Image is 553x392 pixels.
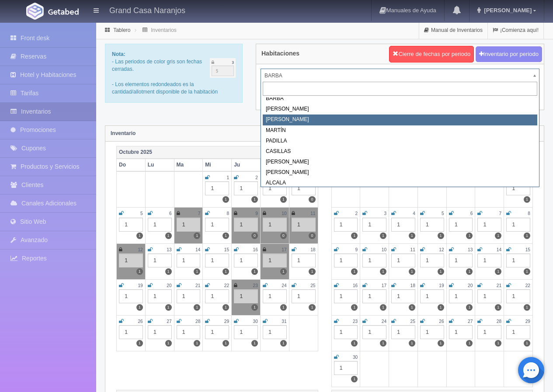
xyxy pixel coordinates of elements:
div: [PERSON_NAME] [263,104,537,114]
div: ALCALA [263,178,537,188]
div: [PERSON_NAME] [263,114,537,125]
div: PADILLA [263,136,537,146]
div: BARBA [263,94,537,104]
div: CASILLAS [263,146,537,157]
div: [PERSON_NAME] [263,157,537,167]
div: MARTÍN [263,125,537,136]
div: [PERSON_NAME] [263,167,537,178]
